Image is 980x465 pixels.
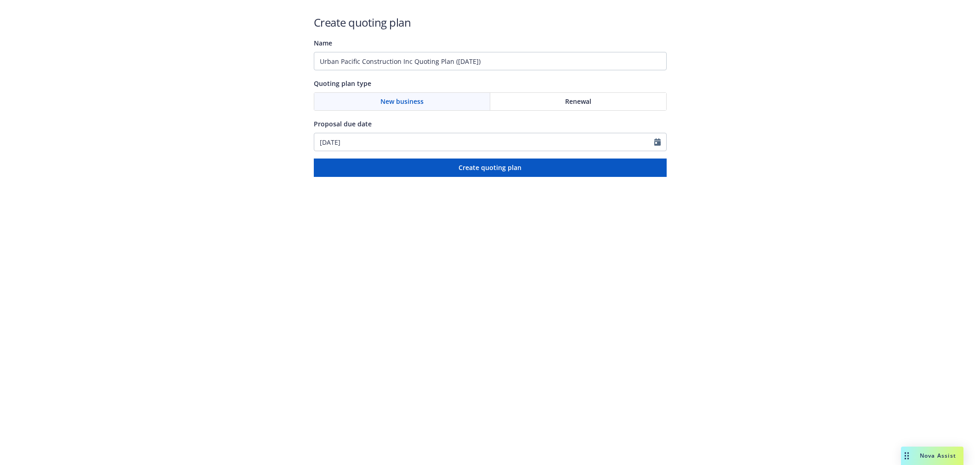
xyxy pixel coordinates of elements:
button: Create quoting plan [314,159,667,177]
span: Nova Assist [920,452,956,459]
span: Renewal [565,96,591,106]
span: Proposal due date [314,119,372,128]
div: Drag to move [901,447,912,465]
input: Quoting plan name [314,52,667,70]
input: MM/DD/YYYY [314,133,654,151]
span: Name [314,39,332,47]
button: Nova Assist [901,447,963,465]
span: Quoting plan type [314,79,371,88]
h1: Create quoting plan [314,15,667,30]
svg: Calendar [654,138,661,146]
span: Create quoting plan [459,163,521,172]
span: New business [380,96,424,106]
